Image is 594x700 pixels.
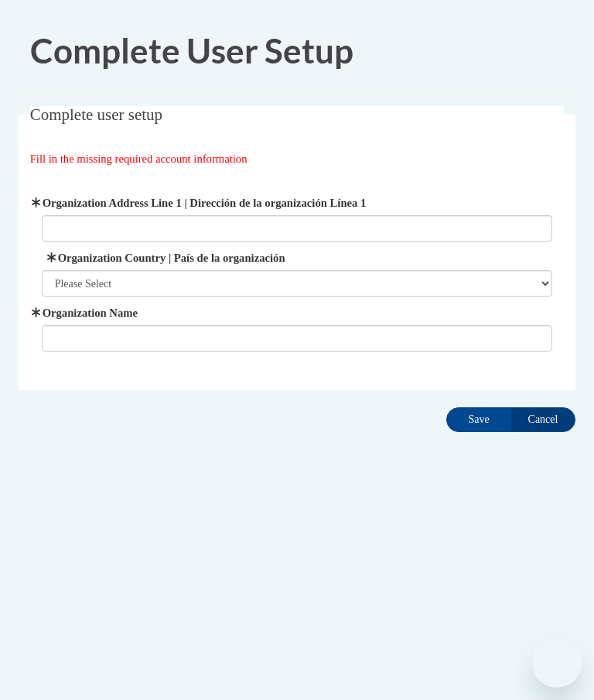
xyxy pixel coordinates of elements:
input: Cancel [510,407,575,432]
span: Complete user setup [30,105,162,124]
label: Organization Name [42,304,553,321]
input: Save [446,407,511,432]
label: Organization Address Line 1 | Dirección de la organización Línea 1 [42,194,553,211]
label: Organization Country | País de la organización [42,249,553,266]
input: Metadata input [42,215,553,242]
input: Metadata input [42,325,553,352]
span: Complete User Setup [30,30,353,70]
iframe: Button to launch messaging window [532,638,582,688]
span: Fill in the missing required account information [30,153,247,165]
